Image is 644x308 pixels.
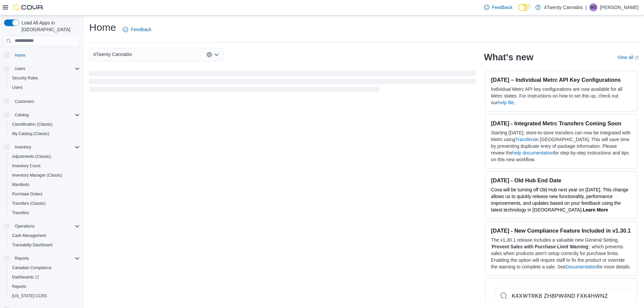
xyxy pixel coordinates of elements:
span: MS [590,3,596,11]
button: Cash Management [7,231,83,240]
span: Canadian Compliance [9,264,80,272]
button: Transfers (Classic) [7,199,83,208]
span: Reports [15,256,29,261]
button: Operations [1,222,83,231]
span: Users [9,83,80,91]
a: Documentation [566,264,597,269]
a: View allExternal link [617,55,639,60]
button: Reports [1,254,83,263]
span: Transfers (Classic) [9,199,80,207]
button: Inventory [12,143,34,151]
div: Malcolm Scott [589,3,597,11]
h3: [DATE] - New Compliance Feature Included in v1.30.1 [491,227,632,234]
span: Customers [15,99,34,104]
p: The v1.30.1 release includes a valuable new General Setting, ' ', which prevents sales when produ... [491,237,632,270]
a: [US_STATE] CCRS [9,292,50,300]
span: Reports [12,284,26,289]
span: Washington CCRS [9,292,80,300]
button: Manifests [7,180,83,189]
span: Cash Management [9,232,80,240]
span: Traceabilty Dashboard [9,241,80,249]
p: Individual Metrc API key configurations are now available for all Metrc states. For instructions ... [491,86,632,106]
a: Transfers (Classic) [9,199,48,207]
span: Cova will be turning off Old Hub next year on [DATE]. This change allows us to quickly release ne... [491,187,628,212]
a: Reports [9,283,29,291]
button: Open list of options [214,52,219,57]
h2: What's new [484,52,533,63]
p: | [585,3,587,11]
button: Canadian Compliance [7,263,83,272]
span: Inventory [15,144,31,150]
button: Adjustments (Classic) [7,152,83,161]
a: Manifests [9,181,32,189]
button: Inventory [1,142,83,152]
span: Purchase Orders [12,191,43,197]
span: Loading [89,72,476,94]
a: Home [12,51,28,59]
span: Operations [12,222,80,230]
button: Operations [12,222,37,230]
button: Home [1,50,83,60]
span: Manifests [9,181,80,189]
a: Customers [12,98,37,106]
span: Operations [15,224,35,229]
span: Security Roles [9,74,80,82]
a: Security Roles [9,74,41,82]
button: Reports [12,254,32,262]
button: Customers [1,96,83,106]
button: Users [1,64,83,73]
p: Starting [DATE], store-to-store transfers can now be integrated with Metrc using in [GEOGRAPHIC_D... [491,129,632,163]
button: Security Roles [7,73,83,83]
a: Cash Management [9,232,49,240]
span: Manifests [12,182,29,187]
span: 4Twenty Cannabis [93,50,132,58]
button: Catalog [1,110,83,120]
button: Users [7,83,83,92]
a: Inventory Count [9,162,43,170]
button: Purchase Orders [7,189,83,199]
span: Cash Management [12,233,46,238]
a: Canadian Compliance [9,264,54,272]
a: help documentation [513,150,553,156]
span: Users [15,66,25,71]
span: Dashboards [12,274,39,280]
span: Adjustments (Classic) [9,152,80,161]
span: Traceabilty Dashboard [12,242,52,248]
span: Reports [9,283,80,291]
span: Inventory Manager (Classic) [12,173,62,178]
span: Dashboards [9,273,80,281]
span: Adjustments (Classic) [12,154,51,159]
svg: External link [635,56,639,60]
a: Adjustments (Classic) [9,152,54,161]
span: Classification (Classic) [12,122,53,127]
span: Purchase Orders [9,190,80,198]
a: Feedback [481,1,515,14]
span: Transfers [12,210,29,215]
button: [US_STATE] CCRS [7,291,83,301]
a: Purchase Orders [9,190,45,198]
button: Reports [7,282,83,291]
a: Inventory Manager (Classic) [9,171,65,179]
span: My Catalog (Classic) [12,131,49,136]
span: Security Roles [12,75,38,81]
a: Transfers [515,137,535,142]
button: Transfers [7,208,83,218]
span: Transfers [9,209,80,217]
span: Customers [12,97,80,105]
a: Feedback [120,23,154,36]
a: Classification (Classic) [9,120,55,128]
a: Dashboards [7,272,83,282]
button: Users [12,65,28,73]
a: Transfers [9,209,32,217]
a: My Catalog (Classic) [9,130,52,138]
img: Cova [13,4,44,11]
a: Dashboards [9,273,42,281]
p: [PERSON_NAME] [600,3,639,11]
button: My Catalog (Classic) [7,129,83,138]
a: Learn More [583,207,608,212]
span: Inventory Count [12,163,41,169]
span: Home [15,53,25,58]
span: Feedback [492,4,513,11]
span: Users [12,65,80,73]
